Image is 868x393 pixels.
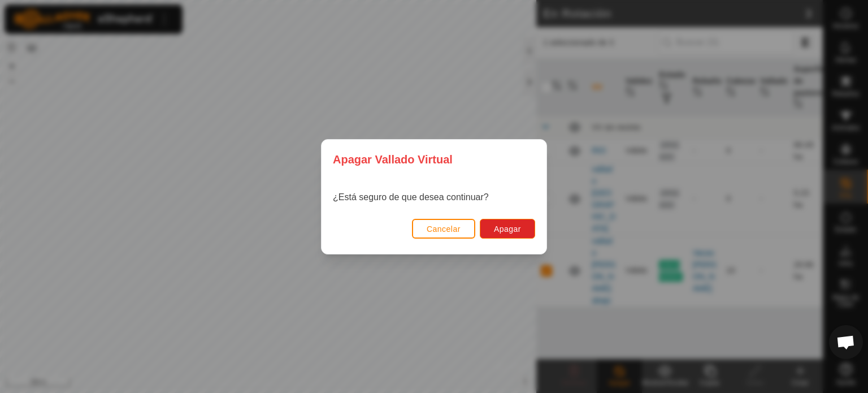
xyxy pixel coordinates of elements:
[829,325,863,359] div: Chat abierto
[480,219,535,239] button: Apagar
[494,224,521,234] span: Apagar
[333,151,453,168] span: Apagar Vallado Virtual
[427,224,461,234] span: Cancelar
[333,191,489,204] p: ¿Está seguro de que desea continuar?
[412,219,475,239] button: Cancelar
